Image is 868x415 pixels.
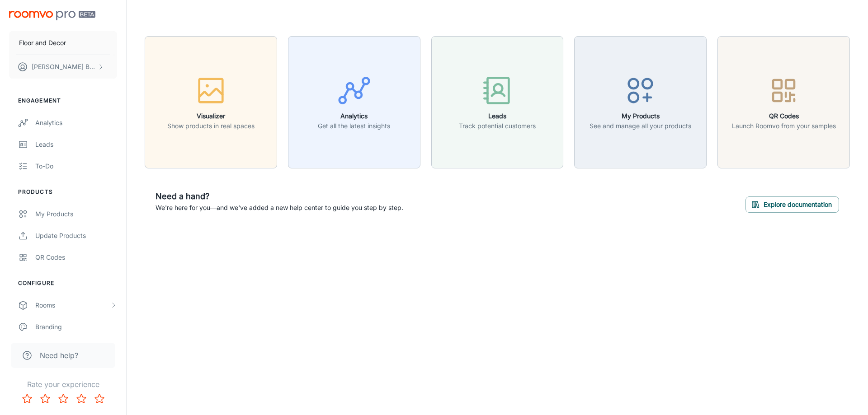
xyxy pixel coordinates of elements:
button: Floor and Decor [9,31,117,55]
button: [PERSON_NAME] Bell [9,55,117,79]
button: VisualizerShow products in real spaces [145,36,277,168]
p: Get all the latest insights [318,121,390,131]
p: See and manage all your products [590,121,691,131]
img: Roomvo PRO Beta [9,11,95,20]
p: Track potential customers [459,121,536,131]
button: Explore documentation [745,196,839,213]
a: QR CodesLaunch Roomvo from your samples [717,97,850,106]
div: My Products [35,209,117,219]
h6: Analytics [318,111,390,121]
div: Update Products [35,231,117,241]
button: AnalyticsGet all the latest insights [288,36,420,168]
a: My ProductsSee and manage all your products [574,97,707,106]
p: Floor and Decor [19,38,66,48]
p: Launch Roomvo from your samples [732,121,836,131]
div: To-do [35,161,117,171]
div: Analytics [35,118,117,128]
button: My ProductsSee and manage all your products [574,36,707,168]
h6: Leads [459,111,536,121]
h6: My Products [590,111,691,121]
p: We're here for you—and we've added a new help center to guide you step by step. [156,203,403,213]
h6: Need a hand? [156,190,403,203]
h6: QR Codes [732,111,836,121]
a: Explore documentation [745,199,839,208]
a: AnalyticsGet all the latest insights [288,97,420,106]
h6: Visualizer [167,111,255,121]
p: Show products in real spaces [167,121,255,131]
div: QR Codes [35,252,117,262]
button: LeadsTrack potential customers [431,36,564,168]
a: LeadsTrack potential customers [431,97,564,106]
p: [PERSON_NAME] Bell [32,62,95,72]
button: QR CodesLaunch Roomvo from your samples [717,36,850,168]
div: Leads [35,140,117,149]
